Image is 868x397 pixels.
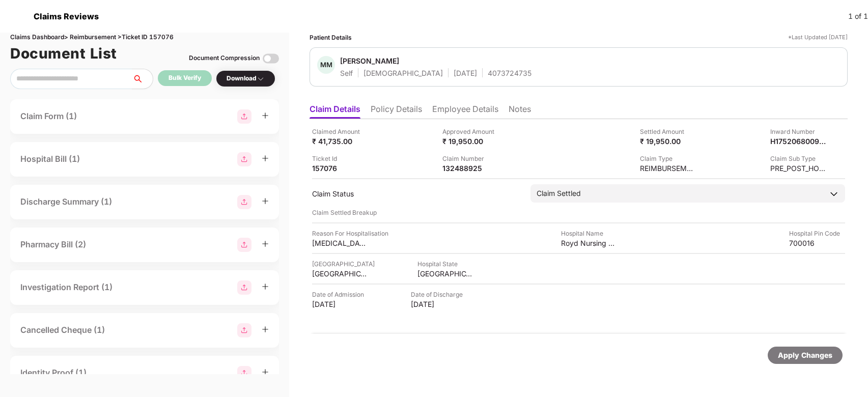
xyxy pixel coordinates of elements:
[363,68,443,78] div: [DEMOGRAPHIC_DATA]
[262,368,269,376] span: plus
[227,74,265,83] div: Download
[237,152,251,166] img: svg+xml;base64,PHN2ZyBpZD0iR3JvdXBfMjg4MTMiIGRhdGEtbmFtZT0iR3JvdXAgMjg4MTMiIHhtbG5zPSJodHRwOi8vd3...
[770,127,826,136] div: Inward Number
[312,299,368,309] div: [DATE]
[262,326,269,333] span: plus
[10,42,117,65] h1: Document List
[312,154,368,163] div: Ticket Id
[310,33,352,42] div: Patient Details
[432,104,498,119] li: Employee Details
[770,136,826,146] div: H1752068009554806258
[770,154,826,163] div: Claim Sub Type
[442,154,498,163] div: Claim Number
[20,153,80,165] div: Hospital Bill (1)
[263,50,279,67] img: svg+xml;base64,PHN2ZyBpZD0iVG9nZ2xlLTMyeDMyIiB4bWxucz0iaHR0cDovL3d3dy53My5vcmcvMjAwMC9zdmciIHdpZH...
[778,350,832,361] div: Apply Changes
[20,238,86,251] div: Pharmacy Bill (2)
[20,324,105,336] div: Cancelled Cheque (1)
[789,238,845,248] div: 700016
[442,136,498,146] div: ₹ 19,950.00
[20,281,113,294] div: Investigation Report (1)
[237,195,251,209] img: svg+xml;base64,PHN2ZyBpZD0iR3JvdXBfMjg4MTMiIGRhdGEtbmFtZT0iR3JvdXAgMjg4MTMiIHhtbG5zPSJodHRwOi8vd3...
[317,56,335,74] div: MM
[169,73,201,83] div: Bulk Verify
[561,238,617,248] div: Royd Nursing Home And Health Care Ltd
[640,154,696,163] div: Claim Type
[454,68,477,78] div: [DATE]
[561,229,617,238] div: Hospital Name
[312,290,368,299] div: Date of Admission
[27,11,99,21] div: Claims Reviews
[20,110,77,123] div: Claim Form (1)
[411,290,467,299] div: Date of Discharge
[262,283,269,290] span: plus
[237,323,251,337] img: svg+xml;base64,PHN2ZyBpZD0iR3JvdXBfMjg4MTMiIGRhdGEtbmFtZT0iR3JvdXAgMjg4MTMiIHhtbG5zPSJodHRwOi8vd3...
[20,366,87,379] div: Identity Proof (1)
[312,208,845,217] div: Claim Settled Breakup
[829,189,839,199] img: downArrowIcon
[417,269,473,278] div: [GEOGRAPHIC_DATA]
[442,127,498,136] div: Approved Amount
[189,53,260,63] div: Document Compression
[340,68,353,78] div: Self
[10,33,279,42] div: Claims Dashboard > Reimbursement > Ticket ID 157076
[132,69,153,89] button: search
[789,229,845,238] div: Hospital Pin Code
[417,259,473,269] div: Hospital State
[312,127,368,136] div: Claimed Amount
[257,75,265,83] img: svg+xml;base64,PHN2ZyBpZD0iRHJvcGRvd24tMzJ4MzIiIHhtbG5zPSJodHRwOi8vd3d3LnczLm9yZy8yMDAwL3N2ZyIgd2...
[20,195,112,208] div: Discharge Summary (1)
[262,240,269,247] span: plus
[640,127,696,136] div: Settled Amount
[132,75,153,83] span: search
[262,112,269,119] span: plus
[237,238,251,252] img: svg+xml;base64,PHN2ZyBpZD0iR3JvdXBfMjg4MTMiIGRhdGEtbmFtZT0iR3JvdXAgMjg4MTMiIHhtbG5zPSJodHRwOi8vd3...
[312,136,368,146] div: ₹ 41,735.00
[371,104,422,119] li: Policy Details
[312,269,368,278] div: [GEOGRAPHIC_DATA]
[442,163,498,173] div: 132488925
[262,197,269,205] span: plus
[788,33,848,42] div: *Last Updated [DATE]
[488,68,531,78] div: 4073724735
[770,163,826,173] div: PRE_POST_HOSPITALIZATION_REIMBURSEMENT
[262,155,269,162] span: plus
[340,56,399,66] div: [PERSON_NAME]
[237,109,251,124] img: svg+xml;base64,PHN2ZyBpZD0iR3JvdXBfMjg4MTMiIGRhdGEtbmFtZT0iR3JvdXAgMjg4MTMiIHhtbG5zPSJodHRwOi8vd3...
[537,188,581,199] div: Claim Settled
[640,163,696,173] div: REIMBURSEMENT
[237,366,251,380] img: svg+xml;base64,PHN2ZyBpZD0iR3JvdXBfMjg4MTMiIGRhdGEtbmFtZT0iR3JvdXAgMjg4MTMiIHhtbG5zPSJodHRwOi8vd3...
[237,280,251,295] img: svg+xml;base64,PHN2ZyBpZD0iR3JvdXBfMjg4MTMiIGRhdGEtbmFtZT0iR3JvdXAgMjg4MTMiIHhtbG5zPSJodHRwOi8vd3...
[312,259,375,269] div: [GEOGRAPHIC_DATA]
[312,189,520,198] div: Claim Status
[312,229,388,238] div: Reason For Hospitalisation
[312,238,368,248] div: [MEDICAL_DATA]
[411,299,467,309] div: [DATE]
[312,163,368,173] div: 157076
[310,104,360,119] li: Claim Details
[640,136,696,146] div: ₹ 19,950.00
[509,104,531,119] li: Notes
[848,11,868,22] div: 1 of 1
